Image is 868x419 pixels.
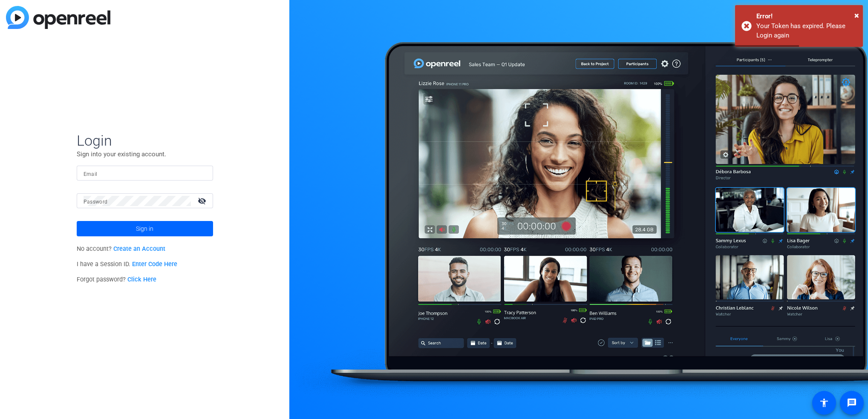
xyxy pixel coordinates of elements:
button: Sign in [77,221,213,236]
div: Your Token has expired. Please Login again [756,21,856,40]
div: Error! [756,11,856,21]
input: Enter Email Address [84,168,206,178]
mat-icon: accessibility [819,398,829,408]
img: blue-gradient.svg [6,6,110,29]
a: Enter Code Here [132,261,177,268]
button: Close [854,9,859,22]
mat-label: Email [84,171,98,177]
mat-icon: visibility_off [193,195,213,207]
mat-label: Password [84,199,108,205]
p: Sign into your existing account. [77,149,213,159]
span: Forgot password? [77,276,157,283]
span: Login [77,132,213,149]
span: No account? [77,245,166,253]
span: Sign in [136,218,153,239]
mat-icon: message [847,398,857,408]
a: Click Here [127,276,156,283]
span: I have a Session ID. [77,261,178,268]
a: Create an Account [113,245,165,253]
span: × [854,10,859,20]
